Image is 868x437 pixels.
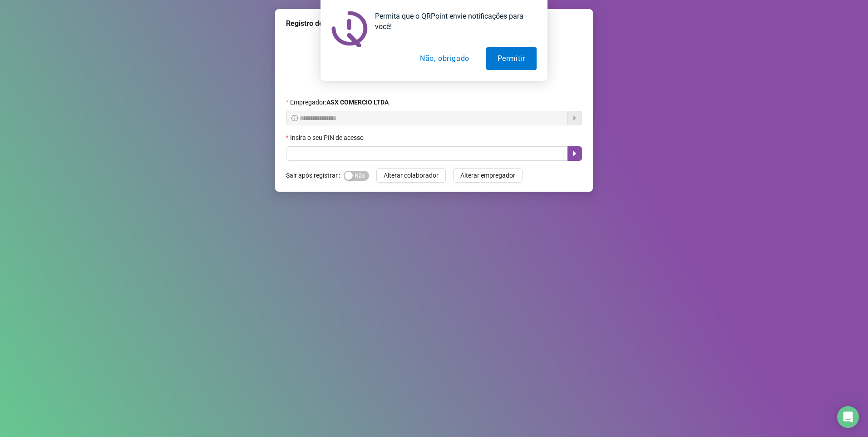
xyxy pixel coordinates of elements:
span: Alterar colaborador [384,170,439,180]
span: info-circle [291,115,298,121]
label: Sair após registrar [286,168,344,183]
button: Permitir [486,47,537,70]
span: Empregador : [290,97,389,107]
div: Open Intercom Messenger [837,406,859,428]
button: Alterar empregador [453,168,523,183]
button: Alterar colaborador [376,168,446,183]
span: Alterar empregador [460,170,515,180]
div: Permita que o QRPoint envie notificações para você! [368,11,537,32]
button: Não, obrigado [409,47,481,70]
strong: ASX COMERCIO LTDA [326,99,389,106]
span: caret-right [571,150,578,157]
img: notification icon [331,11,368,47]
label: Insira o seu PIN de acesso [286,133,370,143]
